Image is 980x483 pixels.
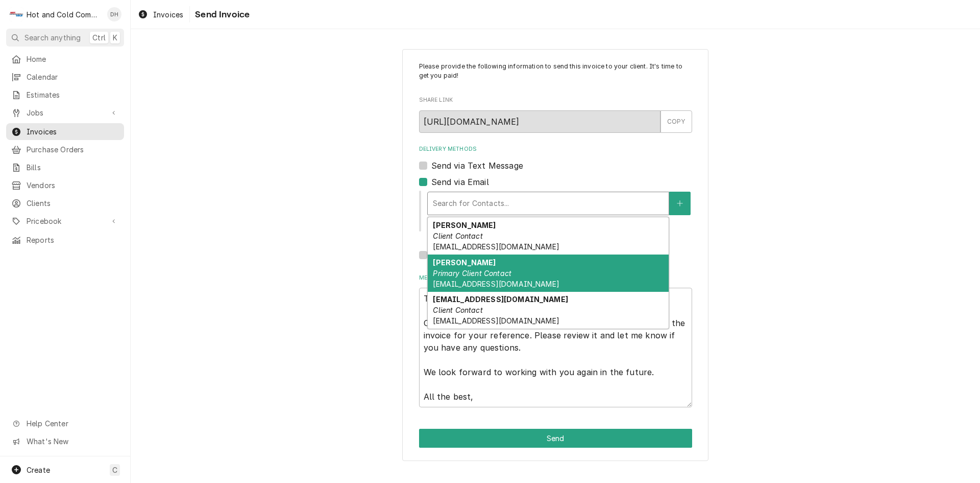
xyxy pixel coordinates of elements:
[402,49,708,461] div: Invoice Send
[153,9,183,20] span: Invoices
[433,242,559,251] span: [EMAIL_ADDRESS][DOMAIN_NAME]
[24,32,81,43] span: Search anything
[6,86,124,103] a: Estimates
[433,316,559,325] span: [EMAIL_ADDRESS][DOMAIN_NAME]
[419,145,692,153] label: Delivery Methods
[27,216,104,226] span: Pricebook
[27,198,119,209] span: Clients
[27,418,118,429] span: Help Center
[27,180,119,191] span: Vendors
[6,141,124,158] a: Purchase Orders
[134,6,187,23] a: Invoices
[192,8,250,21] span: Send Invoice
[419,62,692,81] p: Please provide the following information to send this invoice to your client. It's time to get yo...
[107,7,121,21] div: Daryl Harris's Avatar
[433,280,559,288] span: [EMAIL_ADDRESS][DOMAIN_NAME]
[113,32,117,43] span: K
[677,200,683,207] svg: Create New Contact
[6,104,124,121] a: Go to Jobs
[419,274,692,282] label: Message to Client
[6,123,124,140] a: Invoices
[6,433,124,450] a: Go to What's New
[419,145,692,261] div: Delivery Methods
[27,144,119,155] span: Purchase Orders
[419,62,692,407] div: Invoice Send Form
[419,288,692,407] textarea: Thank you for your business! Our team has completed the requested work and attached is the invoic...
[6,195,124,212] a: Clients
[9,7,23,21] div: Hot and Cold Commercial Kitchens, Inc.'s Avatar
[419,274,692,407] div: Message to Client
[27,126,119,137] span: Invoices
[419,429,692,448] button: Send
[660,110,692,133] button: COPY
[6,51,124,67] a: Home
[6,68,124,85] a: Calendar
[27,9,102,20] div: Hot and Cold Commercial Kitchens, Inc.
[419,429,692,448] div: Button Group Row
[27,72,119,82] span: Calendar
[419,429,692,448] div: Button Group
[431,176,489,188] label: Send via Email
[112,465,117,475] span: C
[27,107,104,118] span: Jobs
[107,7,121,21] div: DH
[669,192,691,215] button: Create New Contact
[433,221,496,229] strong: [PERSON_NAME]
[419,96,692,104] label: Share Link
[6,213,124,229] a: Go to Pricebook
[433,258,496,267] strong: [PERSON_NAME]
[6,159,124,176] a: Bills
[6,415,124,432] a: Go to Help Center
[27,89,119,100] span: Estimates
[27,162,119,173] span: Bills
[431,159,523,172] label: Send via Text Message
[433,306,482,314] em: Client Contact
[6,232,124,248] a: Reports
[27,54,119,64] span: Home
[433,269,511,278] em: Primary Client Contact
[433,232,482,240] em: Client Contact
[419,96,692,132] div: Share Link
[433,295,568,304] strong: [EMAIL_ADDRESS][DOMAIN_NAME]
[92,32,106,43] span: Ctrl
[27,436,118,447] span: What's New
[27,235,119,245] span: Reports
[6,29,124,47] button: Search anythingCtrlK
[27,466,50,474] span: Create
[9,7,23,21] div: H
[6,177,124,194] a: Vendors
